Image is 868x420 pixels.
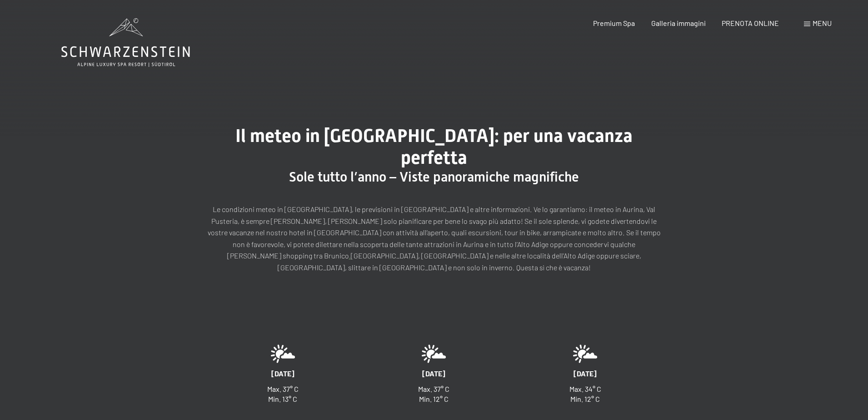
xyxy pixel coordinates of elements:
[271,369,294,378] span: [DATE]
[570,395,600,403] span: Min. 12° C
[422,369,445,378] span: [DATE]
[289,169,579,185] span: Sole tutto l’anno – Viste panoramiche magnifiche
[347,232,415,241] span: Consenso marketing*
[207,203,661,273] p: Le condizioni meteo in [GEOGRAPHIC_DATA], le previsioni in [GEOGRAPHIC_DATA] e altre informazioni...
[722,19,779,27] a: PRENOTA ONLINE
[268,395,297,403] span: Min. 13° C
[813,19,832,27] span: Menu
[349,251,351,260] a: ,
[574,369,597,378] span: [DATE]
[569,385,601,393] span: Max. 34° C
[418,385,449,393] span: Max. 37° C
[593,19,635,27] a: Premium Spa
[235,125,633,168] span: Il meteo in [GEOGRAPHIC_DATA]: per una vacanza perfetta
[267,385,299,393] span: Max. 37° C
[419,395,449,403] span: Min. 12° C
[651,19,706,27] a: Galleria immagini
